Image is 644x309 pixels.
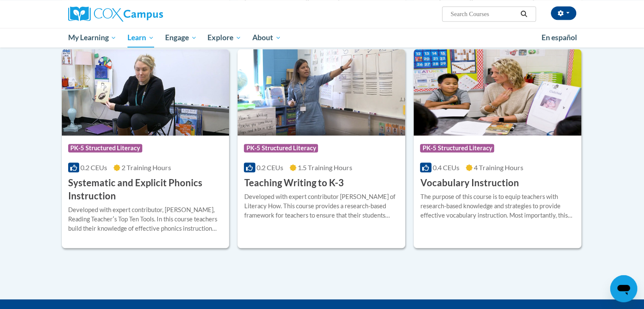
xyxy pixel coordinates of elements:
[244,144,318,152] span: PK-5 Structured Literacy
[68,177,223,203] h3: Systematic and Explicit Phonics Instruction
[420,144,494,152] span: PK-5 Structured Literacy
[55,28,589,47] div: Main menu
[257,163,283,171] span: 0.2 CEUs
[433,163,459,171] span: 0.4 CEUs
[536,29,583,47] a: En español
[68,144,142,152] span: PK-5 Structured Literacy
[62,49,229,135] img: Course Logo
[610,275,637,302] iframe: Button to launch messaging window
[238,49,405,135] img: Course Logo
[122,28,160,47] a: Learn
[80,163,107,171] span: 0.2 CEUs
[63,28,122,47] a: My Learning
[298,163,352,171] span: 1.5 Training Hours
[68,6,229,22] a: Cox Campus
[202,28,247,47] a: Explore
[68,205,223,233] div: Developed with expert contributor, [PERSON_NAME], Reading Teacherʹs Top Ten Tools. In this course...
[542,33,577,42] span: En español
[420,192,575,220] div: The purpose of this course is to equip teachers with research-based knowledge and strategies to p...
[68,6,163,22] img: Cox Campus
[252,33,281,43] span: About
[68,33,116,43] span: My Learning
[160,28,202,47] a: Engage
[122,163,171,171] span: 2 Training Hours
[165,33,197,43] span: Engage
[247,28,287,47] a: About
[414,49,581,248] a: Course LogoPK-5 Structured Literacy0.4 CEUs4 Training Hours Vocabulary InstructionThe purpose of ...
[420,177,519,190] h3: Vocabulary Instruction
[238,49,405,248] a: Course LogoPK-5 Structured Literacy0.2 CEUs1.5 Training Hours Teaching Writing to K-3Developed wi...
[517,9,530,19] button: Search
[414,49,581,135] img: Course Logo
[474,163,523,171] span: 4 Training Hours
[62,49,229,248] a: Course LogoPK-5 Structured Literacy0.2 CEUs2 Training Hours Systematic and Explicit Phonics Instr...
[207,33,241,43] span: Explore
[450,9,517,19] input: Search Courses
[127,33,154,43] span: Learn
[244,192,399,220] div: Developed with expert contributor [PERSON_NAME] of Literacy How. This course provides a research-...
[551,6,576,20] button: Account Settings
[244,177,343,190] h3: Teaching Writing to K-3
